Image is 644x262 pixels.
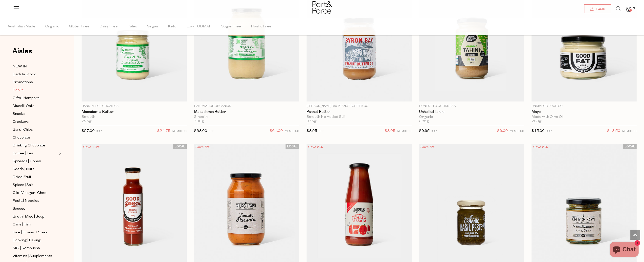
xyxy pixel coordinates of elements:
span: $61.00 [270,128,283,134]
span: Oils | Vinegar | Ghee [13,190,46,196]
span: Spreads | Honey [13,159,41,164]
small: RRP [208,130,214,133]
small: MEMBERS [172,130,187,133]
span: Books [13,87,23,93]
span: $8.05 [385,128,395,134]
img: Part&Parcel [312,1,332,14]
a: Milk | Kombucha [13,245,58,251]
small: MEMBERS [510,130,524,133]
span: Gluten Free [69,18,89,35]
a: 0 [626,7,631,12]
a: Oils | Vinegar | Ghee [13,190,58,196]
p: Hand 'n' Hoe Organics [194,104,299,108]
small: RRP [96,130,102,133]
span: Crackers [13,119,29,125]
span: Vitamins | Supplements [13,253,52,259]
div: Save 5% [307,144,324,151]
span: $15.00 [532,129,545,133]
span: Organic [45,18,59,35]
span: LOCAL [286,144,299,149]
span: Dried Fruit [13,174,31,180]
span: $27.00 [82,129,95,133]
small: MEMBERS [397,130,412,133]
span: Plastic Free [251,18,271,35]
a: Mayo [532,110,637,114]
span: Vegan [147,18,158,35]
a: Seeds | Nuts [13,166,58,172]
span: $9.95 [419,129,430,133]
a: Macadamia Butter [194,110,299,114]
inbox-online-store-chat: Shopify online store chat [608,242,640,258]
span: $8.95 [307,129,317,133]
span: Australian Made [8,18,35,35]
span: $9.00 [497,128,508,134]
small: MEMBERS [622,130,637,133]
div: Smooth [82,115,187,119]
span: $13.50 [607,128,620,134]
a: Chocolate [13,135,58,141]
a: Bars | Chips [13,127,58,133]
a: Broth | Miso | Soup [13,214,58,220]
span: Chocolate [13,135,30,141]
span: 700g [194,119,204,124]
a: Crackers [13,119,58,125]
span: $68.00 [194,129,207,133]
a: Back In Stock [13,71,58,78]
button: Expand/Collapse Coffee | Tea [58,150,61,156]
span: NEW IN [13,64,27,70]
div: Save 10% [82,144,102,151]
a: Spreads | Honey [13,158,58,164]
small: RRP [431,130,437,133]
a: Spices | Salt [13,182,58,188]
span: Low FODMAP [186,18,211,35]
a: Muesli | Oats [13,103,58,109]
div: Made with Olive Oil [532,115,637,119]
a: Pasta | Noodles [13,198,58,204]
span: LOCAL [173,144,187,149]
span: Snacks [13,111,25,117]
p: [PERSON_NAME] Bay Peanut Butter Co [307,104,412,108]
span: Dairy Free [99,18,118,35]
span: Cooking | Baking [13,238,41,243]
div: Organic [419,115,524,119]
span: Coffee | Tea [13,151,33,157]
span: Login [595,7,605,11]
div: Save 5% [532,144,549,151]
span: Sauces [13,206,25,212]
span: Back In Stock [13,72,36,78]
small: RRP [318,130,324,133]
span: Promotions [13,80,33,85]
span: Rice | Grains | Pulses [13,230,47,236]
div: Save 5% [419,144,437,151]
span: 280g [532,119,541,124]
a: Peanut Butter [307,110,412,114]
p: Hand 'n' Hoe Organics [82,104,187,108]
a: Aisles [12,47,32,60]
a: Drinking Chocolate [13,142,58,149]
span: Muesli | Oats [13,103,34,109]
p: Honest to Goodness [419,104,524,108]
span: Spices | Salt [13,182,33,188]
a: Unhulled Tahini [419,110,524,114]
a: Books [13,87,58,93]
a: Coffee | Tea [13,150,58,157]
a: Macadamia Butter [82,110,187,114]
a: NEW IN [13,63,58,70]
a: Cans | Fish [13,222,58,228]
span: 385g [419,119,429,124]
span: Seeds | Nuts [13,166,34,172]
span: 375g [307,119,316,124]
div: Save 5% [194,144,212,151]
span: LOCAL [623,144,637,149]
small: RRP [546,130,552,133]
span: $24.75 [157,128,170,134]
span: Paleo [128,18,137,35]
span: Broth | Miso | Soup [13,214,44,220]
span: 225g [82,119,91,124]
a: Dried Fruit [13,174,58,180]
a: Login [584,4,611,13]
div: Smooth No Added Salt [307,115,412,119]
span: Aisles [12,46,32,57]
a: Sauces [13,206,58,212]
span: 0 [632,6,636,11]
